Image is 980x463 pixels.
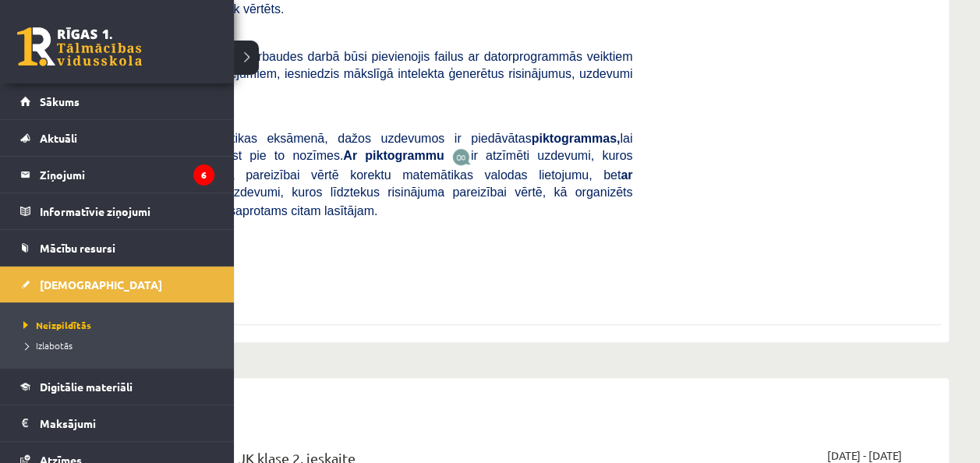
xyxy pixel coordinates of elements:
a: Mācību resursi [20,230,214,266]
legend: Informatīvie ziņojumi [40,193,214,229]
span: Aktuāli [40,131,77,145]
span: Neizpildītās [19,319,91,331]
a: Aktuāli [20,120,214,156]
span: - uzdevumi, kuros līdztekus risinājuma pareizībai vērtē, kā organizēts risinājums, cik tas ir sap... [117,186,632,217]
a: [DEMOGRAPHIC_DATA] [20,267,214,302]
a: Ziņojumi6 [20,157,214,193]
span: Sākums [40,94,80,108]
img: JfuEzvunn4EvwAAAAASUVORK5CYII= [452,148,471,166]
a: Rīgas 1. Tālmācības vidusskola [17,27,142,66]
a: Neizpildītās [19,318,218,332]
span: Izlabotās [19,339,73,352]
span: Mācību resursi [40,241,115,255]
b: Ar piktogrammu [343,149,444,162]
span: ir atzīmēti uzdevumi, kuros līdztekus risinājuma pareizībai vērtē korektu matemātikas valodas lie... [117,149,632,198]
i: 6 [193,164,214,186]
span: Digitālie materiāli [40,380,133,394]
a: Izlabotās [19,338,218,352]
a: Digitālie materiāli [20,369,214,405]
span: [DEMOGRAPHIC_DATA] [40,277,162,292]
a: Informatīvie ziņojumi [20,193,214,229]
a: Maksājumi [20,405,214,441]
legend: Ziņojumi [40,157,214,193]
span: , ja pārbaudes darbā būsi pievienojis failus ar datorprogrammās veiktiem risinājumiem un zīmējumi... [117,50,632,97]
legend: Maksājumi [40,405,214,441]
span: Līdzīgi kā matemātikas eksāmenā, dažos uzdevumos ir piedāvātas lai savlaicīgi vari pierast pie to... [117,132,632,162]
a: Sākums [20,83,214,119]
b: piktogrammas, [532,132,621,145]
